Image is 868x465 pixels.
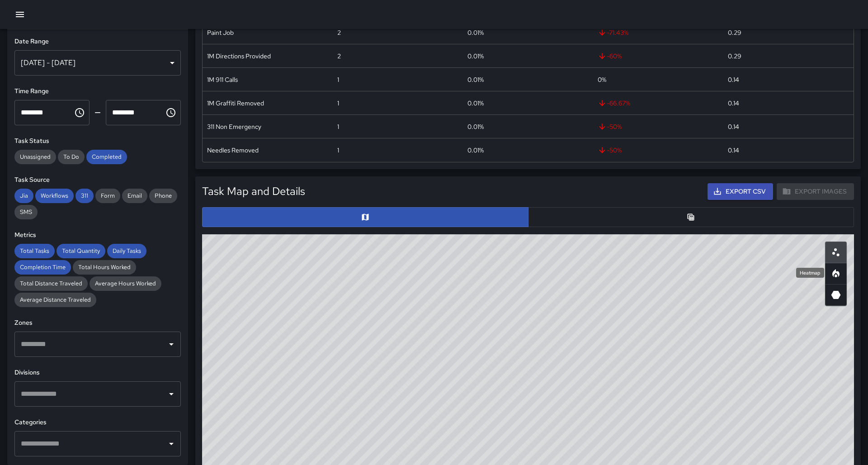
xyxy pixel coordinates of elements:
h6: Time Range [14,86,181,96]
div: Average Hours Worked [90,276,161,291]
svg: Heatmap [830,268,841,279]
svg: 3D Heatmap [830,289,841,300]
button: Export CSV [708,183,773,200]
span: -50 % [598,122,622,131]
span: -60 % [598,52,622,61]
span: Average Distance Traveled [14,296,96,304]
div: 2 [337,52,341,61]
span: -50 % [598,146,622,155]
div: 1M 911 Calls [207,75,238,84]
span: SMS [14,208,38,216]
span: Workflows [35,192,74,199]
div: To Do [58,150,85,164]
span: Total Distance Traveled [14,280,88,287]
span: Phone [149,192,177,199]
span: Completed [86,153,127,161]
span: To Do [58,153,85,161]
div: Workflows [35,189,74,203]
span: Email [122,192,147,199]
button: Table [528,207,854,227]
div: 0.01% [467,99,484,108]
div: Total Hours Worked [73,260,136,275]
svg: Scatterplot [830,247,841,258]
button: Open [165,388,178,400]
div: Total Quantity [57,244,105,258]
h6: Zones [14,318,181,328]
div: Completion Time [14,260,71,275]
div: Completed [86,150,127,164]
svg: Map [361,213,370,222]
div: Paint Job [207,28,234,37]
div: 1 [337,146,339,155]
div: 1 [337,75,339,84]
span: Unassigned [14,153,56,161]
span: -66.67 % [598,99,630,108]
h6: Categories [14,418,181,427]
div: Unassigned [14,150,56,164]
svg: Table [686,213,695,222]
span: Total Quantity [57,247,105,255]
h6: Task Source [14,175,181,185]
div: 1M Graffiti Removed [207,99,264,108]
div: Daily Tasks [107,244,146,258]
h6: Date Range [14,37,181,47]
span: -71.43 % [598,28,628,37]
div: 311 [75,189,94,203]
button: Open [165,338,178,351]
div: 0.01% [467,52,484,61]
div: 0.14 [728,122,739,131]
div: 0.29 [728,28,741,37]
div: Phone [149,189,177,203]
span: 0 % [598,75,606,84]
span: Total Tasks [14,247,55,255]
span: Jia [14,192,33,199]
span: Daily Tasks [107,247,146,255]
div: 311 Non Emergency [207,122,261,131]
h6: Divisions [14,368,181,378]
button: Choose time, selected time is 12:00 AM [71,104,89,122]
button: 3D Heatmap [825,284,847,306]
div: 0.14 [728,75,739,84]
span: Completion Time [14,263,71,271]
div: Form [95,189,120,203]
button: Map [202,207,528,227]
div: 1 [337,99,339,108]
div: 0.01% [467,122,484,131]
div: Jia [14,189,33,203]
div: 1 [337,122,339,131]
button: Heatmap [825,263,847,285]
span: 311 [75,192,94,199]
h6: Metrics [14,230,181,240]
div: 0.29 [728,52,741,61]
div: Email [122,189,147,203]
button: Open [165,437,178,450]
div: 0.14 [728,146,739,155]
div: Total Distance Traveled [14,276,88,291]
div: 0.14 [728,99,739,108]
div: Heatmap [796,268,824,278]
div: Needles Removed [207,146,259,155]
h5: Task Map and Details [202,184,305,199]
button: Choose time, selected time is 11:59 PM [162,104,180,122]
span: Form [95,192,120,199]
div: Average Distance Traveled [14,293,96,307]
div: 2 [337,28,341,37]
div: [DATE] - [DATE] [14,50,181,76]
div: Total Tasks [14,244,55,258]
div: 0.01% [467,146,484,155]
span: Total Hours Worked [73,263,136,271]
div: 0.01% [467,75,484,84]
div: 0.01% [467,28,484,37]
span: Average Hours Worked [90,280,161,287]
div: SMS [14,205,38,219]
h6: Task Status [14,136,181,146]
button: Scatterplot [825,242,847,263]
div: 1M Directions Provided [207,52,271,61]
